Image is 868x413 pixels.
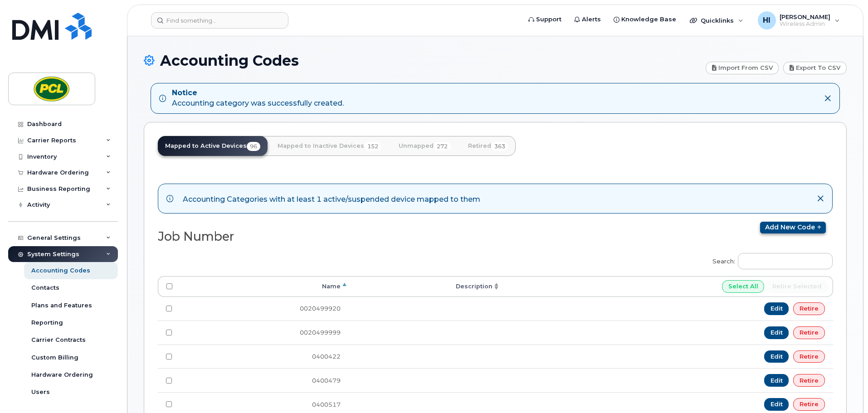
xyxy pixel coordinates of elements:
[180,297,349,321] td: 0020499920
[491,142,508,151] span: 363
[391,136,458,156] a: Unmapped
[180,345,349,369] td: 0400422
[793,350,825,363] a: Retire
[707,247,833,272] label: Search:
[180,368,349,392] td: 0400479
[764,350,789,363] a: Edit
[706,62,779,74] a: Import from CSV
[722,280,765,293] input: Select All
[364,142,381,151] span: 152
[183,192,480,205] div: Accounting Categories with at least 1 active/suspended device mapped to them
[180,276,349,297] th: Name: activate to sort column descending
[783,62,847,74] a: Export to CSV
[793,326,825,339] a: Retire
[760,222,826,233] a: Add new code
[172,88,344,109] div: Accounting category was successfully created.
[158,230,488,243] h2: Job Number
[764,326,789,339] a: Edit
[764,302,789,315] a: Edit
[738,253,833,269] input: Search:
[172,88,344,98] strong: Notice
[793,398,825,411] a: Retire
[158,136,268,156] a: Mapped to Active Devices
[144,53,701,68] h1: Accounting Codes
[270,136,389,156] a: Mapped to Inactive Devices
[349,276,501,297] th: Description: activate to sort column ascending
[793,374,825,387] a: Retire
[434,142,451,151] span: 272
[764,374,789,387] a: Edit
[793,302,825,315] a: Retire
[247,142,260,151] span: 96
[764,398,789,411] a: Edit
[461,136,516,156] a: Retired
[180,321,349,345] td: 0020499999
